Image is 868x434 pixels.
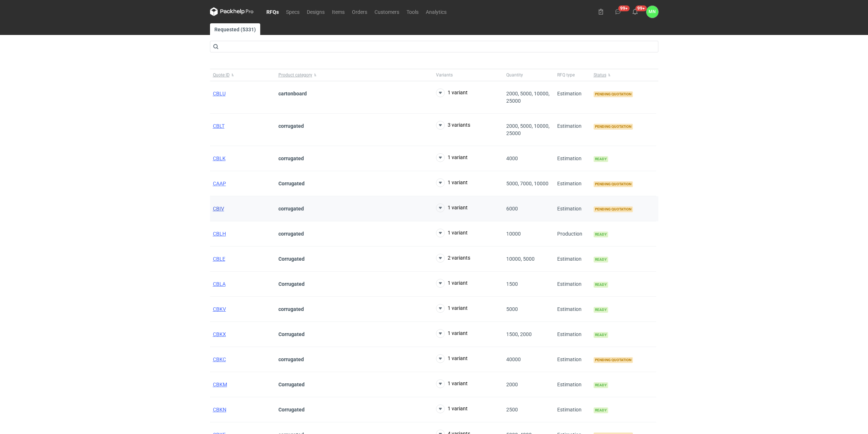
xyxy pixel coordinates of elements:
svg: Packhelp Pro [210,7,254,16]
span: Ready [594,307,608,313]
a: CBKC [213,356,226,362]
span: Pending quotation [594,91,633,97]
span: Pending quotation [594,181,633,187]
span: Variants [436,72,453,78]
a: Designs [303,7,328,16]
a: CBLE [213,256,225,262]
a: Items [328,7,348,16]
span: Pending quotation [594,124,633,130]
div: Production [554,221,591,246]
strong: corrugated [278,123,304,129]
a: RFQs [263,7,282,16]
button: 1 variant [436,329,468,338]
div: Estimation [554,146,591,171]
button: 1 variant [436,204,468,212]
strong: corrugated [278,206,304,212]
span: 10000 [506,231,521,237]
span: RFQ type [557,72,575,78]
button: 1 variant [436,88,468,97]
span: 5000 [506,306,518,312]
strong: corrugated [278,356,304,362]
a: CBLT [213,123,225,129]
button: 2 variants [436,254,470,263]
span: Ready [594,232,608,237]
span: Ready [594,407,608,413]
strong: Corrugated [278,331,305,337]
a: Customers [371,7,403,16]
a: CBKN [213,407,226,413]
div: Estimation [554,196,591,221]
a: Tools [403,7,422,16]
a: CBLU [213,91,226,96]
a: CBLK [213,155,226,161]
a: CBLH [213,231,226,237]
span: 2000 [506,382,518,387]
span: CAAP [213,181,226,186]
button: 1 variant [436,354,468,363]
span: Ready [594,282,608,288]
button: Product category [276,69,433,81]
span: Ready [594,382,608,388]
a: CBLA [213,281,226,287]
strong: corrugated [278,306,304,312]
button: 1 variant [436,229,468,237]
a: CBIV [213,206,224,212]
span: Ready [594,156,608,162]
span: 2000, 5000, 10000, 25000 [506,123,550,136]
div: Estimation [554,397,591,422]
span: 5000, 7000, 10000 [506,181,548,186]
span: 10000, 5000 [506,256,535,262]
span: 6000 [506,206,518,212]
div: Estimation [554,372,591,397]
span: Quote ID [213,72,230,78]
div: Estimation [554,81,591,114]
button: 1 variant [436,153,468,162]
div: Estimation [554,272,591,297]
span: 2500 [506,407,518,413]
strong: corrugated [278,231,304,237]
button: 1 variant [436,405,468,413]
strong: Corrugated [278,256,305,262]
a: Specs [282,7,303,16]
div: Estimation [554,347,591,372]
span: 1500, 2000 [506,331,532,337]
button: 1 variant [436,279,468,288]
strong: corrugated [278,155,304,161]
strong: cartonboard [278,91,307,96]
a: CBKM [213,382,227,387]
span: Ready [594,332,608,338]
a: Requested (5331) [210,23,260,35]
strong: Corrugated [278,281,305,287]
a: CBKX [213,331,226,337]
button: 99+ [612,6,624,17]
div: Estimation [554,322,591,347]
button: Quote ID [210,69,276,81]
div: Estimation [554,114,591,146]
strong: Corrugated [278,181,305,186]
span: 1500 [506,281,518,287]
button: 3 variants [436,121,470,130]
strong: Corrugated [278,407,305,413]
div: Małgorzata Nowotna [646,6,658,18]
span: Product category [278,72,312,78]
div: Estimation [554,246,591,272]
span: Ready [594,257,608,263]
button: 1 variant [436,178,468,187]
span: Status [594,72,606,78]
button: Status [591,69,656,81]
button: 1 variant [436,379,468,388]
a: CBKV [213,306,226,312]
span: 4000 [506,155,518,161]
button: MN [646,6,658,18]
